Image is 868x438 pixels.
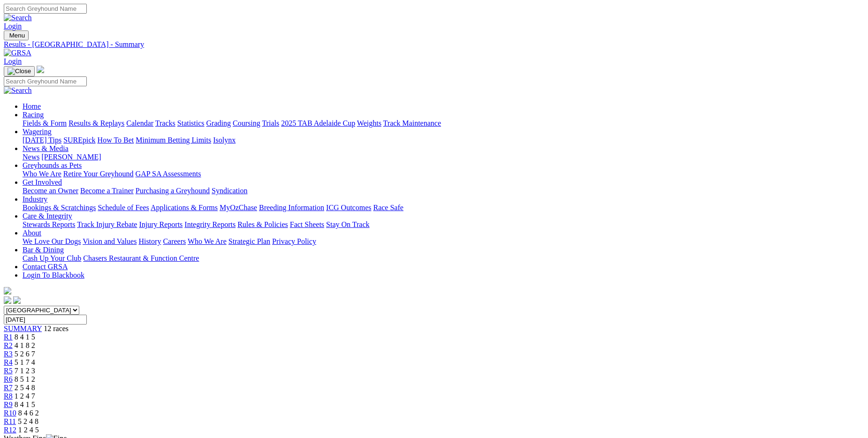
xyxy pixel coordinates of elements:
[228,237,270,245] a: Strategic Plan
[23,195,47,203] a: Industry
[23,204,864,212] div: Industry
[233,119,260,127] a: Coursing
[4,350,13,358] a: R3
[23,170,61,178] a: Who We Are
[23,237,81,245] a: We Love Our Dogs
[23,119,67,127] a: Fields & Form
[23,170,864,178] div: Greyhounds as Pets
[23,204,96,211] a: Bookings & Scratchings
[15,358,35,366] span: 5 1 7 4
[4,358,13,366] a: R4
[18,417,38,425] span: 5 2 4 8
[326,204,371,211] a: ICG Outcomes
[23,254,81,262] a: Cash Up Your Club
[4,86,32,95] img: Search
[15,333,35,341] span: 8 4 1 5
[23,144,69,152] a: News & Media
[13,296,21,304] img: twitter.svg
[4,409,16,417] a: R10
[23,161,82,169] a: Greyhounds as Pets
[139,220,183,228] a: Injury Reports
[383,119,441,127] a: Track Maintenance
[4,49,31,57] img: GRSA
[290,220,324,228] a: Fact Sheets
[23,220,75,228] a: Stewards Reports
[23,136,864,144] div: Wagering
[4,315,87,325] input: Select date
[18,426,39,434] span: 1 2 4 5
[23,119,864,128] div: Racing
[4,392,13,400] a: R8
[23,128,52,136] a: Wagering
[136,187,210,195] a: Purchasing a Greyhound
[184,220,236,228] a: Integrity Reports
[98,136,134,144] a: How To Bet
[23,136,61,144] a: [DATE] Tips
[281,119,355,127] a: 2025 TAB Adelaide Cup
[69,119,124,127] a: Results & Replays
[18,409,39,417] span: 8 4 6 2
[37,66,44,73] img: logo-grsa-white.png
[15,375,35,383] span: 8 5 1 2
[151,204,218,211] a: Applications & Forms
[155,119,175,127] a: Tracks
[220,204,257,211] a: MyOzChase
[4,40,864,49] a: Results - [GEOGRAPHIC_DATA] - Summary
[15,350,35,358] span: 5 2 6 7
[23,111,44,119] a: Racing
[23,246,64,254] a: Bar & Dining
[44,325,69,332] span: 12 races
[4,384,13,392] a: R7
[15,367,35,375] span: 7 1 2 3
[4,375,13,383] a: R6
[4,296,11,304] img: facebook.svg
[272,237,316,245] a: Privacy Policy
[77,220,137,228] a: Track Injury Rebate
[63,136,95,144] a: SUREpick
[23,254,864,263] div: Bar & Dining
[262,119,279,127] a: Trials
[188,237,227,245] a: Who We Are
[4,341,13,349] a: R2
[213,136,236,144] a: Isolynx
[4,426,16,434] a: R12
[326,220,369,228] a: Stay On Track
[373,204,403,211] a: Race Safe
[357,119,381,127] a: Weights
[23,237,864,246] div: About
[23,187,864,195] div: Get Involved
[41,153,101,161] a: [PERSON_NAME]
[4,14,32,22] img: Search
[136,136,211,144] a: Minimum Betting Limits
[23,212,72,220] a: Care & Integrity
[4,57,22,65] a: Login
[138,237,161,245] a: History
[4,367,13,375] a: R5
[8,68,31,75] img: Close
[212,187,247,195] a: Syndication
[259,204,324,211] a: Breeding Information
[4,400,13,408] a: R9
[23,178,62,186] a: Get Involved
[23,263,68,271] a: Contact GRSA
[23,153,864,161] div: News & Media
[4,30,29,40] button: Toggle navigation
[15,341,35,349] span: 4 1 8 2
[4,417,16,425] a: R11
[4,76,87,86] input: Search
[23,187,78,195] a: Become an Owner
[15,384,35,392] span: 2 5 4 8
[206,119,231,127] a: Grading
[15,392,35,400] span: 1 2 4 7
